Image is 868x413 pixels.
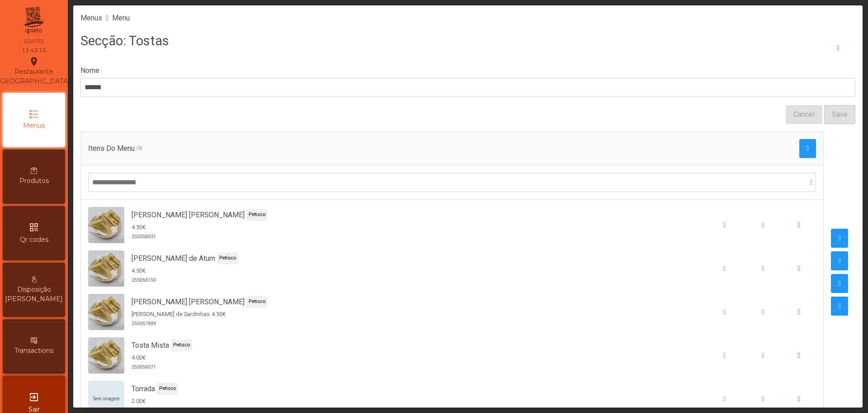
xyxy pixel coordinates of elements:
img: undefined [88,337,124,374]
span: Produtos [19,176,49,186]
span: 255057889 [132,320,268,328]
span: 255058071 [132,364,192,371]
span: Petisco [173,341,190,349]
span: [PERSON_NAME] [PERSON_NAME] [132,210,245,221]
span: 4.50€ [132,266,146,275]
img: undefined [88,294,124,330]
label: Nome [80,65,855,76]
span: [PERSON_NAME] [PERSON_NAME] [132,297,245,307]
span: Menus [23,121,45,130]
span: (5) [137,145,142,151]
i: location_on [28,56,39,67]
span: Petisco [249,211,265,219]
span: Transactions [14,346,53,355]
span: 4.50€ [132,223,146,231]
img: undefined [88,250,124,287]
span: 4.00€ [132,353,146,362]
div: [DATE] [24,37,43,45]
span: Sem imagem [93,395,120,402]
span: [PERSON_NAME] de Sardinhas [132,310,210,318]
img: qpiato [23,5,45,36]
span: Petisco [159,385,176,393]
a: Menus [80,14,102,22]
div: 11:43:15 [22,46,46,54]
span: Tosta Mista [132,340,169,351]
span: 2.00€ [132,397,146,405]
span: Disposição [PERSON_NAME] [5,285,63,304]
i: qr_code [28,222,39,233]
span: Torrada [132,384,155,394]
span: 4.50€ [212,310,226,318]
span: 255058150 [132,277,238,284]
span: [PERSON_NAME] de Atum [132,253,215,264]
span: Petisco [219,255,236,262]
span: 255058031 [132,233,268,241]
img: undefined [88,207,124,243]
span: Qr codes [20,235,48,245]
span: Menu [112,14,130,22]
h3: Secção: Tostas [80,32,169,50]
span: Petisco [249,298,265,306]
i: exit_to_app [28,392,39,403]
span: Itens Do Menu [88,143,135,154]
